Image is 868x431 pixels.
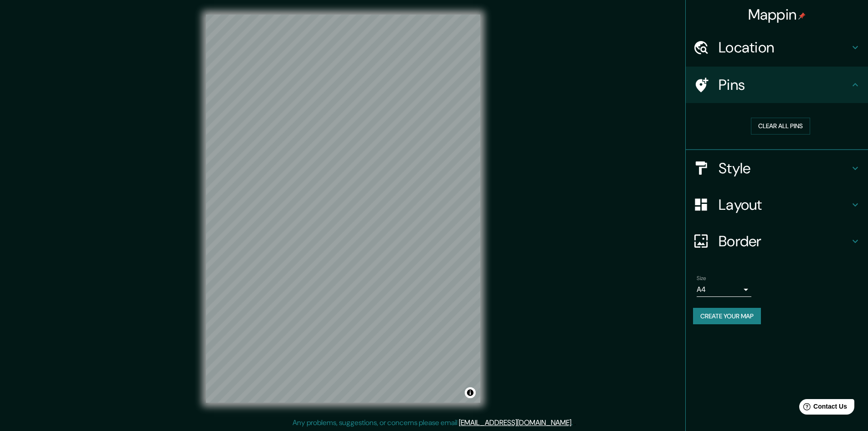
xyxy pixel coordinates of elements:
div: Style [686,150,868,187]
p: Any problems, suggestions, or concerns please email . [293,417,573,428]
div: Layout [686,187,868,223]
a: [EMAIL_ADDRESS][DOMAIN_NAME] [459,418,571,427]
h4: Pins [719,76,850,94]
h4: Mappin [748,5,806,24]
h4: Style [719,159,850,177]
h4: Border [719,232,850,250]
div: Location [686,29,868,66]
img: pin-icon.png [798,12,806,20]
button: Toggle attribution [465,387,476,398]
div: Pins [686,67,868,103]
div: . [573,417,574,428]
button: Create your map [693,308,761,325]
canvas: Map [206,15,480,403]
div: A4 [697,282,751,297]
div: . [574,417,576,428]
iframe: Help widget launcher [787,395,858,421]
h4: Location [719,38,850,57]
h4: Layout [719,196,850,214]
label: Size [697,274,706,282]
button: Clear all pins [751,118,810,135]
div: Border [686,223,868,260]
